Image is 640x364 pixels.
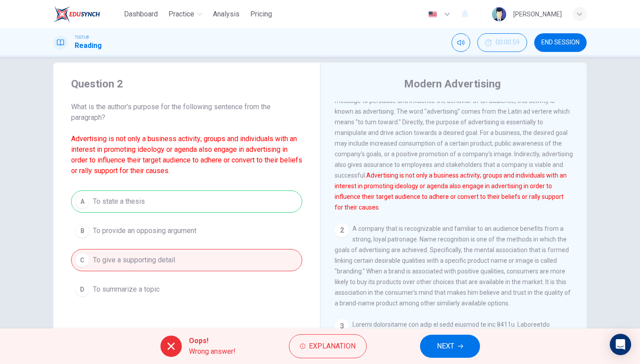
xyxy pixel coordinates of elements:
[335,223,349,237] div: 2
[496,39,520,46] span: 00:00:59
[189,336,236,346] span: Oops!
[404,77,501,91] h4: Modern Advertising
[309,340,356,352] span: Explanation
[71,102,302,176] span: What is the author's purpose for the following sentence from the paragraph?
[124,9,158,20] span: Dashboard
[189,346,236,357] span: Wrong answer!
[71,77,302,91] h4: Question 2
[250,9,272,20] span: Pricing
[452,33,470,52] div: Mute
[610,334,631,355] div: Open Intercom Messenger
[213,9,240,20] span: Analysis
[168,9,194,20] span: Practice
[335,225,571,307] span: A company that is recognizable and familiar to an audience benefits from a strong, loyal patronag...
[477,33,527,52] button: 00:00:59
[541,39,580,46] span: END SESSION
[513,9,562,20] div: [PERSON_NAME]
[427,11,438,18] img: en
[247,6,276,22] button: Pricing
[534,33,587,52] button: END SESSION
[477,33,527,52] div: Hide
[71,135,302,175] font: Advertising is not only a business activity; groups and individuals with an interest in promoting...
[420,335,480,358] button: NEXT
[335,319,349,333] div: 3
[437,340,454,352] span: NEXT
[120,6,161,22] button: Dashboard
[335,172,567,211] font: Advertising is not only a business activity; groups and individuals with an interest in promoting...
[289,334,367,358] button: Explanation
[75,40,102,51] h1: Reading
[209,6,243,22] button: Analysis
[165,6,206,22] button: Practice
[53,5,120,23] a: EduSynch logo
[53,5,100,23] img: EduSynch logo
[492,7,506,21] img: Profile picture
[75,34,89,40] span: TOEFL®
